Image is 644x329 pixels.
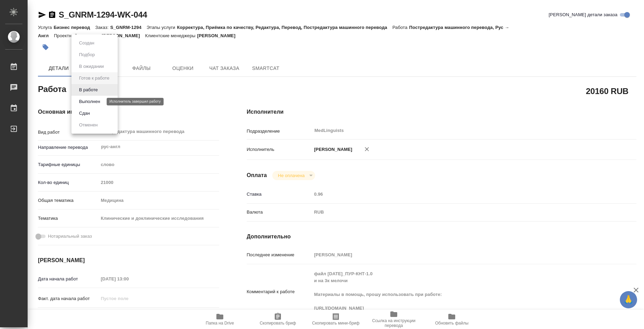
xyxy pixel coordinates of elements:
button: В ожидании [77,63,106,70]
button: Подбор [77,51,97,59]
button: Готов к работе [77,74,111,82]
button: Сдан [77,110,92,117]
button: Отменен [77,121,100,129]
button: Создан [77,39,96,47]
button: Выполнен [77,98,102,105]
button: В работе [77,86,100,94]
